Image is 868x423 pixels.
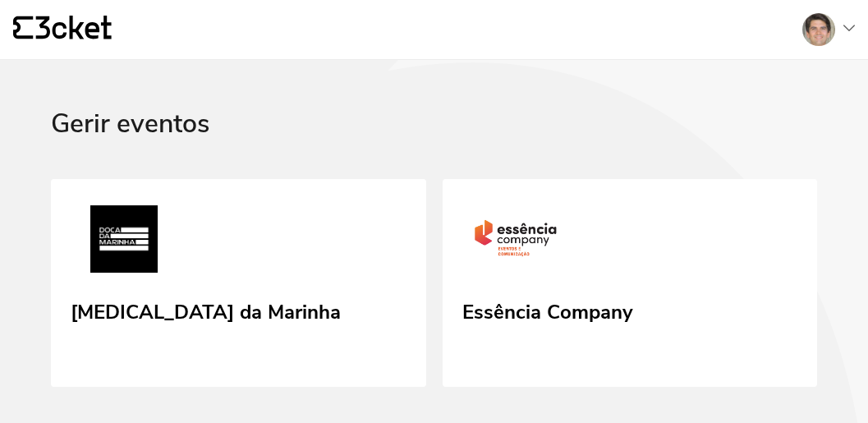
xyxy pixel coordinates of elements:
[462,295,633,324] div: Essência Company
[462,205,569,279] img: Essência Company
[13,16,33,39] g: {' '}
[71,295,341,324] div: [MEDICAL_DATA] da Marinha
[13,16,112,44] a: {' '}
[443,179,818,388] a: Essência Company Essência Company
[51,179,426,388] a: Doca da Marinha [MEDICAL_DATA] da Marinha
[51,109,817,179] div: Gerir eventos
[71,205,177,279] img: Doca da Marinha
